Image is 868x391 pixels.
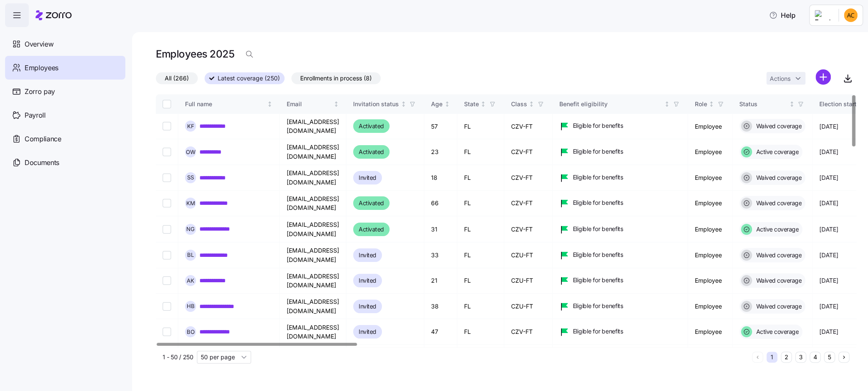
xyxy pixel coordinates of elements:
span: H B [187,303,195,309]
span: Eligible for benefits [573,147,623,156]
button: 4 [810,352,821,363]
div: Not sorted [401,101,406,107]
span: Invited [359,327,376,337]
span: [DATE] [819,328,838,336]
input: Select record 9 [163,328,171,336]
span: [DATE] [819,276,838,285]
th: ClassNot sorted [504,94,553,114]
span: Activated [359,198,384,208]
button: 2 [781,352,792,363]
button: Help [762,7,802,24]
td: 21 [424,268,457,294]
td: 66 [424,191,457,216]
button: 3 [795,352,806,363]
input: Select record 7 [163,276,171,285]
td: CZV-FT [504,191,553,216]
th: AgeNot sorted [424,94,457,114]
td: CZU-FT [504,294,553,319]
span: Activated [359,121,384,131]
td: CZU-FT [504,242,553,268]
div: Not sorted [480,101,486,107]
a: Compliance [5,127,125,151]
div: Class [511,99,527,109]
span: Eligible for benefits [573,302,623,310]
th: Full nameNot sorted [178,94,280,114]
span: Eligible for benefits [573,327,623,336]
span: 1 - 50 / 250 [163,353,194,361]
span: B L [187,252,194,258]
span: Invited [359,173,376,183]
input: Select record 1 [163,122,171,130]
button: Next page [838,352,849,363]
td: FL [457,242,504,268]
div: Not sorted [708,101,714,107]
span: Eligible for benefits [573,276,623,284]
td: CZV-FT [504,319,553,345]
td: FL [457,165,504,190]
td: 18 [424,165,457,190]
span: K F [187,124,194,129]
input: Select record 3 [163,173,171,182]
td: 47 [424,319,457,345]
div: Benefit eligibility [559,99,663,109]
td: CZU-FT [504,268,553,294]
td: [EMAIL_ADDRESS][DOMAIN_NAME] [280,191,346,216]
td: Employee [688,165,733,190]
span: Active coverage [754,328,799,336]
td: Employee [688,216,733,242]
a: Employees [5,56,125,80]
td: 23 [424,139,457,165]
span: A K [187,278,194,284]
td: [EMAIL_ADDRESS][DOMAIN_NAME] [280,216,346,242]
span: All (266) [165,73,189,84]
span: Waived coverage [754,199,802,207]
svg: add icon [815,69,831,85]
td: CZV-FT [504,216,553,242]
span: [DATE] [819,199,838,207]
span: Invited [359,275,376,286]
span: Actions [770,76,791,82]
span: Payroll [25,110,46,121]
td: [EMAIL_ADDRESS][DOMAIN_NAME] [280,242,346,268]
div: Not sorted [267,101,273,107]
span: Eligible for benefits [573,225,623,233]
input: Select record 8 [163,302,171,311]
div: Invitation status [353,99,399,109]
span: Eligible for benefits [573,251,623,259]
span: S S [187,175,194,180]
span: Waived coverage [754,251,802,259]
span: K M [186,201,195,206]
a: Overview [5,32,125,56]
div: Not sorted [333,101,339,107]
td: Employee [688,294,733,319]
div: Status [739,99,788,109]
span: [DATE] [819,225,838,234]
span: Waived coverage [754,173,802,182]
a: Zorro pay [5,80,125,103]
span: Latest coverage (250) [218,73,280,84]
td: FL [457,216,504,242]
td: 57 [424,114,457,139]
span: N G [186,226,195,232]
th: StatusNot sorted [733,94,813,114]
td: [EMAIL_ADDRESS][DOMAIN_NAME] [280,114,346,139]
td: [EMAIL_ADDRESS][DOMAIN_NAME] [280,139,346,165]
div: Full name [185,99,265,109]
div: Not sorted [528,101,534,107]
span: Invited [359,250,376,260]
td: [EMAIL_ADDRESS][DOMAIN_NAME] [280,319,346,345]
td: Employee [688,114,733,139]
span: [DATE] [819,302,838,311]
div: Not sorted [664,101,670,107]
span: Activated [359,224,384,234]
div: State [464,99,479,109]
td: FL [457,114,504,139]
td: Employee [688,319,733,345]
td: FL [457,268,504,294]
img: 73cb5fcb97e4e55e33d00a8b5270766a [844,8,857,22]
div: Election start [819,99,857,109]
span: Help [769,10,796,20]
img: Employer logo [815,10,832,20]
td: CZV-FT [504,114,553,139]
span: Invited [359,301,376,311]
